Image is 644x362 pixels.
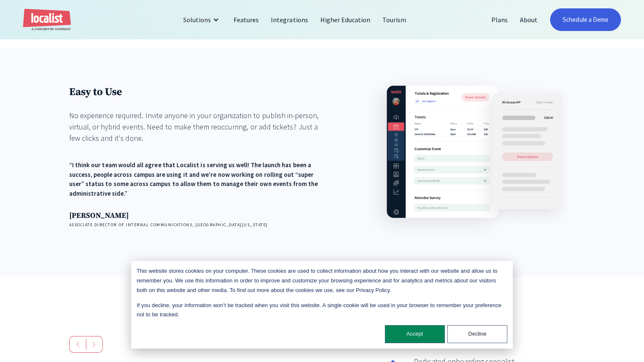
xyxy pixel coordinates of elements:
[265,10,314,30] a: Integrations
[131,261,513,349] div: Cookie banner
[137,301,507,320] p: If you decline, your information won’t be tracked when you visit this website. A single cookie wi...
[69,211,129,220] strong: [PERSON_NAME]
[86,336,103,353] div: next slide
[377,10,413,30] a: Tourism
[137,266,507,295] p: This website stores cookies on your computer. These cookies are used to collect information about...
[69,110,330,144] div: No experience required. Invite anyone in your organization to publish in-person, virtual, or hybr...
[447,325,507,343] button: Decline
[228,10,265,30] a: Features
[177,10,228,30] div: Solutions
[69,160,330,198] div: “I think our team would all agree that Localist is serving us well! The launch has been a success...
[514,10,544,30] a: About
[69,336,86,353] div: previous slide
[183,15,211,25] div: Solutions
[69,85,122,98] strong: Easy to Use
[23,9,71,31] a: home
[486,10,514,30] a: Plans
[550,8,621,31] a: Schedule a Demo
[385,325,445,343] button: Accept
[69,222,330,228] h4: Associate Director of Internal Communications, [GEOGRAPHIC_DATA][US_STATE]
[314,10,377,30] a: Higher Education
